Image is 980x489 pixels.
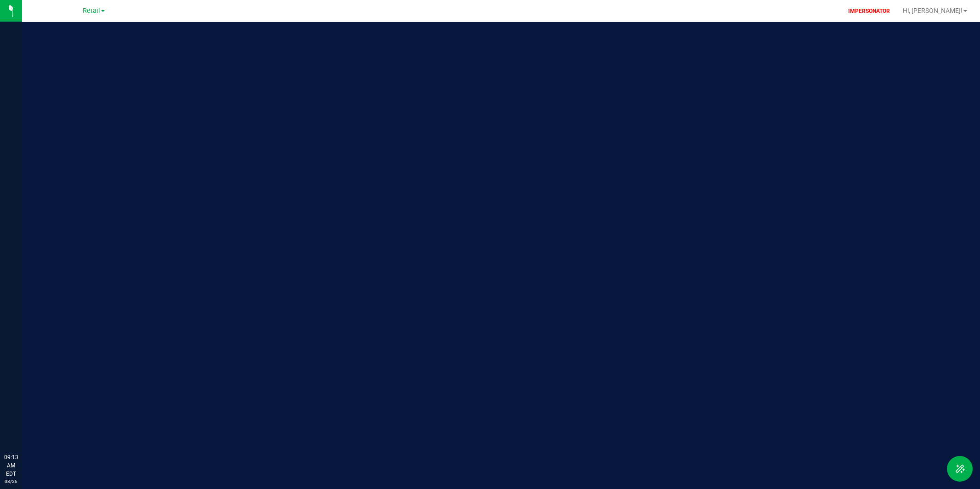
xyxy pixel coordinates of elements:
[844,7,894,15] p: IMPERSONATOR
[4,453,18,478] p: 09:13 AM EDT
[903,7,963,14] span: Hi, [PERSON_NAME]!
[83,7,100,15] span: Retail
[947,456,973,482] button: Toggle Menu
[4,478,18,485] p: 08/26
